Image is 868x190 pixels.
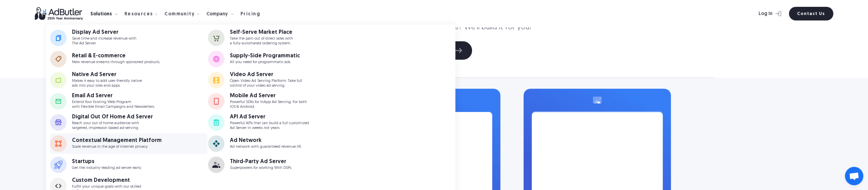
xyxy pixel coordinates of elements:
div: Pricing [240,12,260,17]
div: Company [206,12,228,17]
a: Self-Serve Market Place Take the pain out of direct sales witha fully-automated ordering system. [208,28,366,48]
p: Extend Your Existing Web Program with Flexible Email Campaigns and Newsletters. [72,100,155,109]
p: Makes it easy to add user-friendly native ads into your sites and apps. [72,79,142,88]
p: Open Video Ad Serving Platform. Take full control of your video ad serving. [230,79,302,88]
div: Display Ad Server [72,30,136,35]
div: Company [206,3,239,25]
div: Retail & E-commerce [72,53,160,59]
a: Pricing [240,11,266,17]
div: Self-Serve Market Place [230,30,293,35]
a: Retail & E-commerce New revenue streams through sponsored products. [50,49,208,69]
a: Startups Get the industry-leading ad server early. [50,155,208,175]
a: Contextual Management Platform Scale revenue in the age of internet privacy. [50,133,208,154]
div: Custom Development [72,178,141,183]
div: Startups [72,159,142,164]
a: Native Ad Server Makes it easy to add user-friendly nativeads into your sites and apps. [50,70,208,90]
div: Solutions [90,3,123,25]
a: Third-Party Ad Server Superpowers for working With DSPs. [208,155,366,175]
a: Email Ad Server Extend Your Existing Web Programwith Flexible Email Campaigns and Newsletters. [50,91,208,112]
p: Scale revenue in the age of internet privacy. [72,145,162,149]
div: Solutions [90,12,112,17]
div: Resources [124,12,153,17]
div: Mobile Ad Server [230,93,307,99]
p: Powerful APIs that can build a full customized Ad Server in weeks not years. [230,121,309,130]
p: Ad network with guaranteed revenue lift. [230,145,302,149]
a: Mobile Ad Server Powerful SDKs for InApp Ad Serving. For bothiOS & Android. [208,91,366,112]
a: Contact Us [789,7,833,20]
div: Third-Party Ad Server [230,159,292,164]
div: Native Ad Server [72,72,142,77]
div: Supply-Side Programmatic [230,53,300,59]
a: Display Ad Server Save time and increase revenue withThe Ad Server. [50,28,208,48]
p: All you need for programmatic ads. [230,60,300,64]
p: Superpowers for working With DSPs. [230,166,292,170]
p: Save time and increase revenue with The Ad Server. [72,36,136,45]
div: Resources [124,3,163,25]
div: Contextual Management Platform [72,138,162,143]
a: Log In [740,7,785,20]
p: Get the industry-leading ad server early. [72,166,142,170]
p: Reach your out of home audience with targeted, impression based ad-serving. [72,121,153,130]
div: Digital Out Of Home Ad Server [72,114,153,120]
div: Community [164,3,205,25]
a: Ad Network Ad network with guaranteed revenue lift. [208,133,366,154]
a: Supply-Side Programmatic All you need for programmatic ads. [208,49,366,69]
div: Email Ad Server [72,93,155,99]
div: Community [164,12,195,17]
a: Digital Out Of Home Ad Server Reach your out of home audience withtargeted, impression based ad-s... [50,112,208,133]
a: API Ad Server Powerful APIs that can build a full customizedAd Server in weeks not years. [208,112,366,133]
div: Open chat [845,167,863,185]
p: New revenue streams through sponsored products. [72,60,160,64]
div: API Ad Server [230,114,309,120]
div: Ad Network [230,138,302,143]
a: Video Ad Server Open Video Ad Serving Platform. Take fullcontrol of your video ad serving. [208,70,366,90]
div: Video Ad Server [230,72,302,77]
p: Powerful SDKs for InApp Ad Serving. For both iOS & Android. [230,100,307,109]
p: Take the pain out of direct sales with a fully-automated ordering system. [230,36,293,45]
